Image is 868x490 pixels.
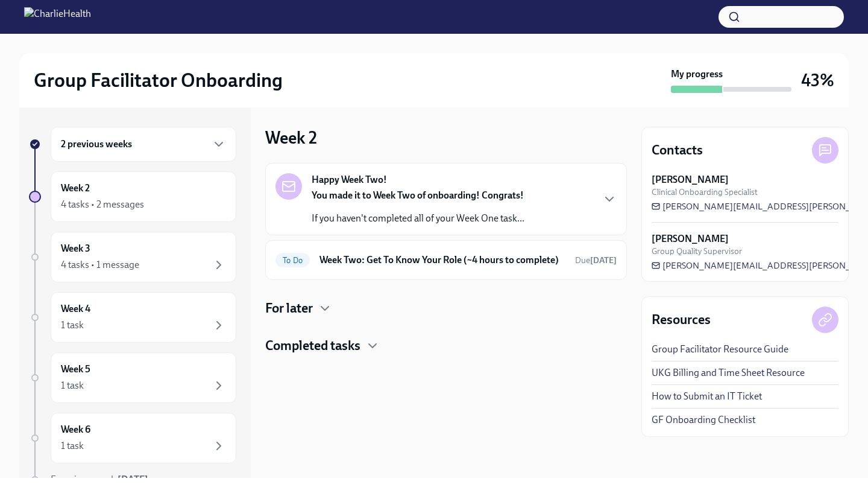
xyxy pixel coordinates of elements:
h6: Week 3 [61,242,90,255]
img: CharlieHealth [24,7,91,27]
h4: Contacts [652,141,703,159]
a: Week 61 task [29,413,236,463]
strong: [PERSON_NAME] [652,232,729,246]
strong: [PERSON_NAME] [652,173,729,186]
strong: Happy Week Two! [312,173,387,186]
h6: Week 6 [61,423,90,436]
div: 1 task [61,319,84,332]
strong: You made it to Week Two of onboarding! Congrats! [312,189,524,201]
div: Completed tasks [265,337,627,355]
div: 4 tasks • 1 message [61,258,139,272]
span: Experience ends [51,474,148,485]
strong: [DATE] [590,255,617,266]
div: For later [265,299,627,317]
div: 2 previous weeks [51,127,236,162]
a: GF Onboarding Checklist [652,413,755,427]
span: Group Quality Supervisor [652,246,742,257]
a: UKG Billing and Time Sheet Resource [652,366,805,380]
div: 1 task [61,379,84,392]
div: 1 task [61,439,84,453]
a: To DoWeek Two: Get To Know Your Role (~4 hours to complete)Due[DATE] [275,250,617,270]
h2: Group Facilitator Onboarding [34,68,283,92]
h4: Resources [652,311,711,329]
p: If you haven't completed all of your Week One task... [312,212,524,225]
h4: Completed tasks [265,337,360,355]
h6: Week 5 [61,363,90,376]
h3: 43% [801,69,834,91]
h6: 2 previous weeks [61,138,132,151]
h3: Week 2 [265,127,317,148]
a: Week 41 task [29,292,236,343]
strong: [DATE] [118,474,148,485]
a: How to Submit an IT Ticket [652,390,762,403]
span: September 16th, 2025 10:00 [575,255,617,266]
span: Clinical Onboarding Specialist [652,186,758,198]
a: Week 24 tasks • 2 messages [29,171,236,222]
h6: Week 2 [61,182,90,195]
a: Week 51 task [29,352,236,403]
h6: Week Two: Get To Know Your Role (~4 hours to complete) [319,253,565,267]
div: 4 tasks • 2 messages [61,198,144,211]
span: Due [575,255,617,266]
a: Group Facilitator Resource Guide [652,343,788,356]
h4: For later [265,299,313,317]
strong: My progress [671,68,723,81]
h6: Week 4 [61,302,90,316]
span: To Do [275,256,310,265]
a: Week 34 tasks • 1 message [29,232,236,282]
